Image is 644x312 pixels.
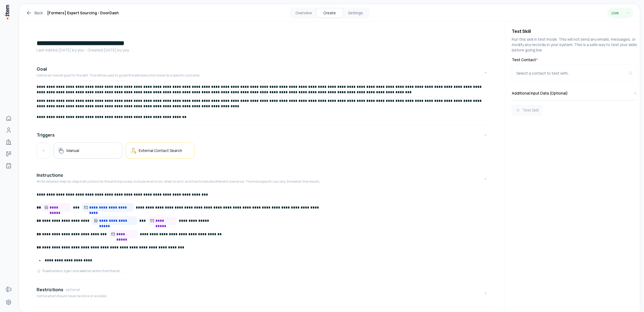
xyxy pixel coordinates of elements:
[37,47,488,53] p: Last edited: [DATE] by you ・Created: [DATE] by you
[37,190,488,278] div: InstructionsWrite detailed step-by-step instructions for the entire process. Include what to do, ...
[37,143,488,163] div: Triggers
[512,86,638,100] button: Additional Input Data (Optional)
[512,28,638,34] h4: Test Skill
[291,9,317,17] button: Overview
[37,84,488,123] div: GoalDefine an overall goal for the skill. This will be used to guide the skill execution towards ...
[26,10,43,16] a: Back
[37,294,107,298] p: Define what should never be done or avoided.
[516,71,629,76] div: Select a contact to test with...
[317,9,343,17] button: Create
[37,179,320,184] p: Write detailed step-by-step instructions for the entire process. Include what to do, when to do i...
[139,148,182,153] h5: External Contact Search
[512,37,638,53] p: Run this skill in test mode. This will not send any emails, messages, or modify any records in yo...
[3,113,14,124] a: Home
[37,282,488,305] button: RestrictionsoptionalDefine what should never be done or avoided.
[37,61,488,84] button: GoalDefine an overall goal for the skill. This will be used to guide the skill execution towards ...
[65,287,80,292] span: optional
[37,286,63,293] h4: Restrictions
[512,57,638,63] label: Test Contact
[37,168,488,190] button: InstructionsWrite detailed step-by-step instructions for the entire process. Include what to do, ...
[67,148,79,153] h5: Manual
[3,284,14,295] a: Forms
[37,132,55,138] h4: Triggers
[3,148,14,159] a: Deals
[37,172,63,178] h4: Instructions
[3,137,14,147] a: Companies
[3,297,14,308] a: Settings
[47,10,119,16] h1: [Formers] Expert Sourcing - DoorDash
[37,127,488,143] button: Triggers
[3,160,14,171] a: Agents
[343,9,368,17] button: Settings
[4,4,10,20] img: Item Brain Logo
[37,269,120,273] div: To add actions, type / and select an action from the list.
[37,66,47,72] h4: Goal
[3,125,14,136] a: People
[37,73,200,78] p: Define an overall goal for the skill. This will be used to guide the skill execution towards a sp...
